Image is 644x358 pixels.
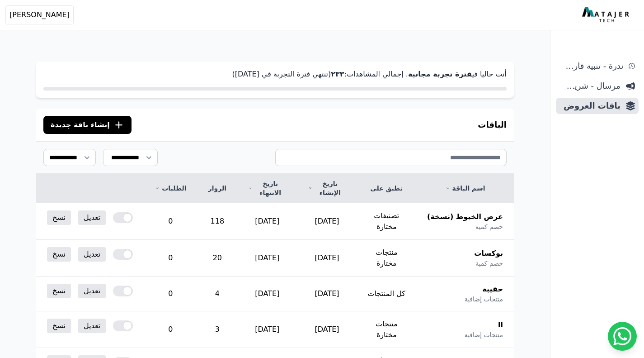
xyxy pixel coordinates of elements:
[144,240,197,277] td: 0
[43,116,132,134] button: إنشاء باقة جديدة
[197,174,237,203] th: الزوار
[357,240,416,277] td: منتجات مختارة
[47,319,71,333] a: نسخ
[308,179,346,197] a: تاريخ الإنشاء
[559,80,620,92] span: مرسال - شريط دعاية
[237,240,297,277] td: [DATE]
[144,277,197,311] td: 0
[465,295,503,304] span: منتجات إضافية
[197,277,237,311] td: 4
[559,100,620,112] span: باقات العروض
[5,5,74,24] button: [PERSON_NAME]
[297,203,357,240] td: [DATE]
[9,10,70,20] span: [PERSON_NAME]
[357,277,416,311] td: كل المنتجات
[427,211,503,222] span: عرض الخيوط (نسخة)
[478,119,507,131] h3: الباقات
[78,247,106,262] a: تعديل
[78,319,106,333] a: تعديل
[78,210,106,225] a: تعديل
[408,70,472,78] strong: فترة تجربة مجانية
[474,248,503,259] span: بوكسات
[197,203,237,240] td: 118
[357,311,416,348] td: منتجات مختارة
[297,240,357,277] td: [DATE]
[559,60,623,72] span: ندرة - تنبية قارب علي النفاذ
[248,179,287,197] a: تاريخ الانتهاء
[47,284,71,298] a: نسخ
[237,277,297,311] td: [DATE]
[297,277,357,311] td: [DATE]
[47,247,71,262] a: نسخ
[78,284,106,298] a: تعديل
[237,203,297,240] td: [DATE]
[297,311,357,348] td: [DATE]
[482,284,503,295] span: حقيبة
[197,240,237,277] td: 20
[475,259,503,268] span: خصم كمية
[47,210,71,225] a: نسخ
[144,311,197,348] td: 0
[582,7,631,23] img: MatajerTech Logo
[357,203,416,240] td: تصنيفات مختارة
[427,184,503,193] a: اسم الباقة
[465,330,503,339] span: منتجات إضافية
[155,184,186,193] a: الطلبات
[144,203,197,240] td: 0
[357,174,416,203] th: تطبق على
[331,70,344,78] strong: ٢۳۳
[51,119,110,130] span: إنشاء باقة جديدة
[43,69,507,80] p: أنت حاليا في . إجمالي المشاهدات: (تنتهي فترة التجربة في [DATE])
[197,311,237,348] td: 3
[475,222,503,231] span: خصم كمية
[237,311,297,348] td: [DATE]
